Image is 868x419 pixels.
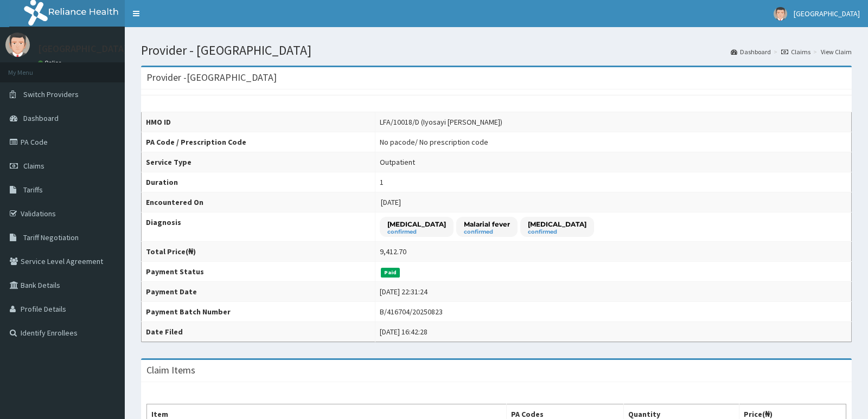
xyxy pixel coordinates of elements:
th: Date Filed [142,322,375,342]
a: Online [38,59,64,67]
small: confirmed [387,229,446,235]
th: Service Type [142,152,375,172]
span: [DATE] [381,197,401,207]
h1: Provider - [GEOGRAPHIC_DATA] [141,43,852,57]
div: 1 [380,177,384,188]
th: Encountered On [142,192,375,212]
h3: Claim Items [146,365,195,375]
th: Total Price(₦) [142,242,375,262]
th: Payment Batch Number [142,302,375,322]
span: Claims [23,161,44,171]
th: PA Code / Prescription Code [142,132,375,152]
div: B/416704/20250823 [380,306,443,317]
span: [GEOGRAPHIC_DATA] [794,9,860,18]
div: No pacode / No prescription code [380,137,488,147]
th: Payment Date [142,282,375,302]
p: [GEOGRAPHIC_DATA] [38,44,127,54]
div: [DATE] 16:42:28 [380,326,427,337]
small: confirmed [528,229,586,235]
th: Payment Status [142,262,375,282]
span: Dashboard [23,113,59,123]
a: View Claim [821,47,852,56]
p: [MEDICAL_DATA] [387,220,446,229]
a: Claims [781,47,810,56]
span: Tariffs [23,185,43,195]
th: Duration [142,172,375,192]
th: Diagnosis [142,212,375,242]
span: Tariff Negotiation [23,233,79,242]
small: confirmed [464,229,510,235]
div: Outpatient [380,157,415,167]
img: User Image [774,7,787,21]
div: [DATE] 22:31:24 [380,286,427,297]
h3: Provider - [GEOGRAPHIC_DATA] [146,73,277,82]
p: [MEDICAL_DATA] [528,220,586,229]
img: User Image [5,33,30,57]
div: LFA/10018/D (Iyosayi [PERSON_NAME]) [380,117,502,127]
span: Paid [381,268,400,278]
p: Malarial fever [464,220,510,229]
a: Dashboard [731,47,771,56]
div: 9,412.70 [380,246,406,257]
span: Switch Providers [23,89,79,99]
th: HMO ID [142,112,375,132]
